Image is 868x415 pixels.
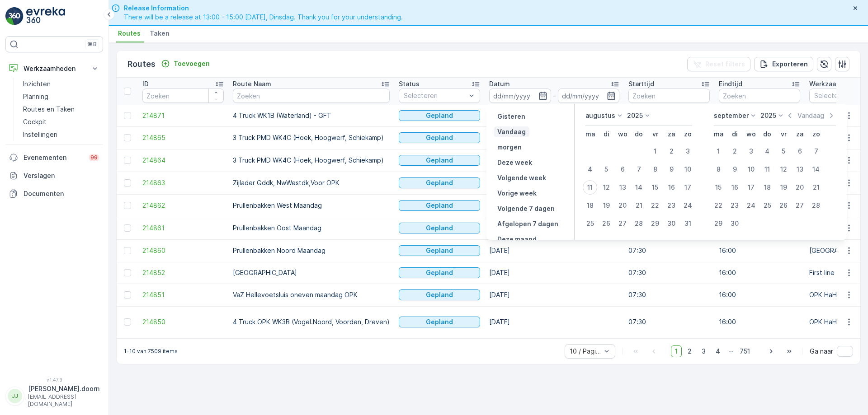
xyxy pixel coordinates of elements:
div: 18 [760,180,774,195]
p: ID [142,79,149,89]
td: [DATE] [485,105,624,126]
span: v 1.47.3 [5,377,103,382]
div: 10 [744,162,758,177]
span: Routes [118,29,141,38]
span: 3 [698,345,710,357]
button: Volgende 7 dagen [494,203,558,214]
th: woensdag [743,126,759,142]
td: [DATE] [485,194,624,217]
div: 12 [599,180,613,195]
p: Inzichten [23,79,51,89]
div: 29 [648,216,662,231]
td: 16:00 [714,239,805,262]
td: 07:30 [624,284,714,306]
div: Toggle Row Selected [124,291,131,298]
div: 2 [727,144,742,159]
p: Gepland [426,317,453,326]
div: 15 [648,180,662,195]
p: Gepland [426,201,453,210]
button: Gepland [399,245,480,256]
div: 19 [776,180,791,195]
p: Deze week [497,158,532,167]
div: 1 [711,144,726,159]
div: Toggle Row Selected [124,112,131,119]
div: 21 [809,180,823,195]
p: Gepland [426,178,453,187]
th: vrijdag [647,126,663,142]
div: Toggle Row Selected [124,224,131,232]
p: Volgende week [497,173,546,182]
div: 31 [680,216,695,231]
p: Cockpit [23,117,47,126]
div: 19 [599,198,613,213]
button: JJ[PERSON_NAME].doorn[EMAIL_ADDRESS][DOMAIN_NAME] [5,384,103,408]
div: Toggle Row Selected [124,202,131,209]
div: 24 [744,198,758,213]
p: september [714,111,749,120]
span: Taken [150,29,170,38]
p: Gepland [426,156,453,165]
div: 14 [632,180,646,195]
div: 25 [760,198,774,213]
p: Planning [23,92,48,101]
div: 13 [793,162,807,177]
div: 9 [664,162,679,177]
div: 30 [727,216,742,231]
td: 16:00 [714,284,805,306]
div: 26 [776,198,791,213]
button: Gisteren [494,111,529,122]
td: 4 Truck OPK WK3B (Vogel.Noord, Voorden, Dreven) [228,306,394,338]
div: 6 [793,144,807,159]
p: Exporteren [772,60,808,69]
a: 214871 [142,111,224,120]
div: 12 [776,162,791,177]
button: Reset filters [687,57,750,71]
div: 16 [664,180,679,195]
div: 22 [711,198,726,213]
button: Gepland [399,267,480,278]
td: [DATE] [485,126,624,149]
div: Toggle Row Selected [124,157,131,164]
p: Routes [127,58,156,70]
span: 1 [671,345,682,357]
a: 214864 [142,156,224,165]
p: Vandaag [797,111,824,120]
input: Zoeken [719,89,800,103]
p: Werkzaamheden [24,64,85,73]
p: 2025 [760,111,776,120]
div: 8 [648,162,662,177]
p: - [553,90,556,101]
p: augustus [585,111,615,120]
th: donderdag [759,126,775,142]
p: Eindtijd [719,79,742,89]
div: 8 [711,162,726,177]
th: woensdag [614,126,631,142]
p: Selecteren [404,91,466,100]
div: 23 [664,198,679,213]
div: 7 [632,162,646,177]
div: 18 [583,198,597,213]
a: 214860 [142,246,224,255]
div: 17 [680,180,695,195]
p: Verslagen [24,171,99,180]
button: Deze maand [494,234,540,245]
input: Zoeken [628,89,710,103]
p: Evenementen [24,153,83,162]
button: morgen [494,142,525,153]
td: [DATE] [485,217,624,239]
a: Verslagen [5,167,103,185]
span: 4 [712,345,724,357]
p: 1-10 van 7509 items [124,348,178,355]
p: Toevoegen [174,59,210,68]
td: 3 Truck PMD WK4C (Hoek, Hoogwerf, Schiekamp) [228,149,394,172]
p: Vandaag [497,127,526,136]
p: Gepland [426,246,453,255]
p: Route Naam [233,79,271,89]
td: [DATE] [485,172,624,194]
div: 11 [760,162,774,177]
th: maandag [710,126,726,142]
div: Toggle Row Selected [124,269,131,276]
p: Gepland [426,133,453,142]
